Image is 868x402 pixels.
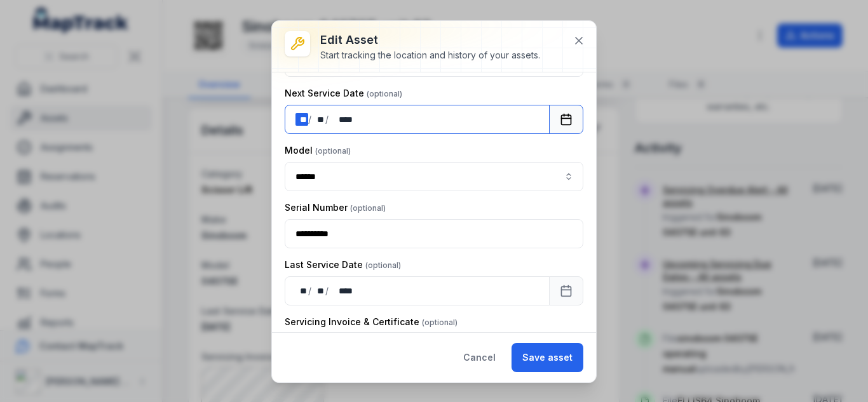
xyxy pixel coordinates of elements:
[320,31,540,49] h3: Edit asset
[285,144,351,157] label: Model
[313,285,325,297] div: month,
[285,258,401,271] label: Last Service Date
[325,285,330,297] div: /
[295,113,308,126] div: day,
[308,113,313,126] div: /
[285,162,583,191] input: asset-edit:cf[15485646-641d-4018-a890-10f5a66d77ec]-label
[549,276,583,305] button: Calendar
[330,285,354,297] div: year,
[295,285,308,297] div: day,
[512,343,583,372] button: Save asset
[285,87,402,100] label: Next Service Date
[308,285,313,297] div: /
[313,113,325,126] div: month,
[320,49,540,62] div: Start tracking the location and history of your assets.
[325,113,330,126] div: /
[285,316,458,328] label: Servicing Invoice & Certificate
[285,201,386,214] label: Serial Number
[330,113,354,126] div: year,
[452,343,506,372] button: Cancel
[549,105,583,134] button: Calendar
